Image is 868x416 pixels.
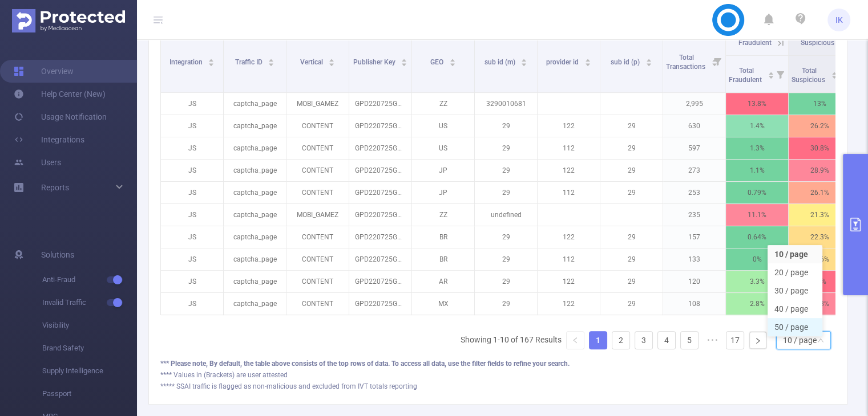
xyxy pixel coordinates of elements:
div: Sort [831,70,838,77]
p: GPD220725GAM [349,226,411,248]
p: JS [161,160,223,181]
p: 29 [600,248,663,270]
p: 0.79% [726,182,788,203]
div: Sort [520,57,527,64]
p: GPD220725GAM [349,137,411,159]
i: icon: caret-up [208,57,215,60]
i: icon: caret-down [401,62,407,65]
span: Fraudulent [738,39,771,47]
p: undefined [475,204,537,226]
div: **** Values in (Brackets) are user attested [160,370,835,380]
li: 17 [726,331,744,349]
p: 29 [475,115,537,137]
p: 29 [600,137,663,159]
p: 2.8% [726,293,788,315]
a: Users [14,151,61,174]
p: GPD220725GAM [349,248,411,270]
p: ZZ [412,93,474,115]
span: Traffic ID [235,58,264,66]
div: Sort [449,57,456,64]
a: 3 [635,332,652,349]
span: sub id (p) [611,58,641,66]
div: Sort [268,57,274,64]
p: 21.3% [789,204,851,226]
p: 122 [538,293,600,315]
p: 29 [475,182,537,203]
a: 2 [612,332,629,349]
p: 29 [600,226,663,248]
span: Visibility [42,314,137,337]
i: Filter menu [772,56,788,92]
li: Previous Page [566,331,584,349]
i: icon: caret-down [329,62,335,65]
span: IK [835,9,843,31]
div: Sort [328,57,335,64]
p: 1.3% [726,137,788,159]
span: Total Suspicious [792,67,827,84]
span: Solutions [41,243,74,266]
i: icon: left [572,337,579,344]
span: Publisher Key [353,58,397,66]
i: icon: caret-up [831,70,837,74]
p: 122 [538,226,600,248]
p: 29 [475,248,537,270]
p: MX [412,293,474,315]
p: MOBI_GAMEZ [286,204,349,226]
div: 10 / page [783,332,817,349]
p: JS [161,137,223,159]
p: 26.2% [789,115,851,137]
p: 122 [538,160,600,181]
p: 120 [663,271,725,292]
span: Supply Intelligence [42,360,137,382]
p: JS [161,271,223,292]
li: Next 5 Pages [703,331,721,349]
p: JS [161,293,223,315]
p: captcha_page [224,204,286,226]
i: icon: caret-up [584,57,591,60]
p: 630 [663,115,725,137]
p: captcha_page [224,226,286,248]
p: captcha_page [224,271,286,292]
p: 2,995 [663,93,725,115]
p: JP [412,182,474,203]
i: Filter menu [835,56,851,92]
p: GPD220725GAM [349,293,411,315]
p: 597 [663,137,725,159]
p: GPD220725GAM [349,271,411,292]
p: 29 [600,115,663,137]
i: icon: caret-down [584,62,591,65]
p: 29 [600,182,663,203]
p: JS [161,115,223,137]
p: GPD220725GAM [349,160,411,181]
span: ••• [703,331,721,349]
p: CONTENT [286,226,349,248]
a: 4 [658,332,675,349]
span: Total Transactions [666,54,707,71]
p: 1.1% [726,160,788,181]
p: JP [412,160,474,181]
p: GPD220725GAM [349,182,411,203]
span: provider id [546,58,580,66]
div: Sort [401,57,407,64]
li: 50 / page [768,318,822,336]
i: icon: caret-up [449,57,455,60]
p: 122 [538,271,600,292]
li: 40 / page [768,300,822,318]
span: Brand Safety [42,337,137,360]
p: CONTENT [286,182,349,203]
p: CONTENT [286,248,349,270]
i: icon: caret-down [768,74,774,78]
li: 30 / page [768,282,822,300]
p: 11.1% [726,204,788,226]
div: Sort [208,57,215,64]
i: icon: caret-down [521,62,527,65]
div: ***** SSAI traffic is flagged as non-malicious and excluded from IVT totals reporting [160,381,835,391]
p: captcha_page [224,293,286,315]
p: GPD220725GAM [349,204,411,226]
i: icon: caret-down [268,62,274,65]
p: 29 [475,160,537,181]
p: ZZ [412,204,474,226]
i: icon: caret-up [521,57,527,60]
p: JS [161,226,223,248]
p: AR [412,271,474,292]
